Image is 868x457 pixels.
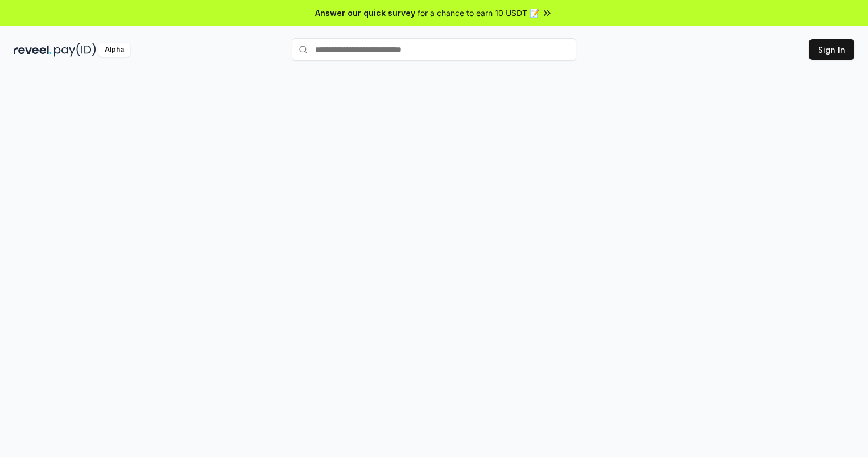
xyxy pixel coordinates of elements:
img: pay_id [54,43,96,57]
img: reveel_dark [14,43,52,57]
button: Sign In [809,39,854,60]
span: Answer our quick survey [315,7,415,19]
span: for a chance to earn 10 USDT 📝 [418,7,539,19]
div: Alpha [98,43,130,57]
